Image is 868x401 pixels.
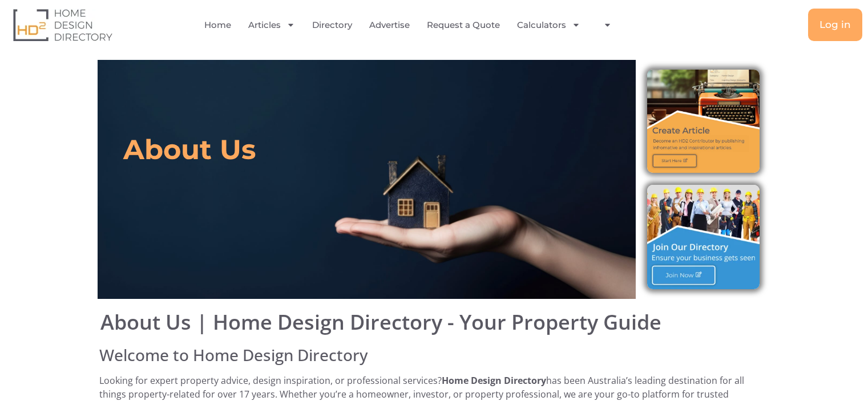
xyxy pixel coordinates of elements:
[248,12,295,38] a: Articles
[647,185,759,289] img: Join Directory
[177,12,648,38] nav: Menu
[427,12,500,38] a: Request a Quote
[647,70,759,173] img: Create Article
[312,12,352,38] a: Directory
[819,20,851,30] span: Log in
[517,12,580,38] a: Calculators
[369,12,410,38] a: Advertise
[123,132,256,167] h2: About Us
[99,346,768,365] h3: Welcome to Home Design Directory
[808,9,862,41] a: Log in
[100,312,768,333] h1: About Us | Home Design Directory - Your Property Guide
[204,12,231,38] a: Home
[442,374,546,387] strong: Home Design Directory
